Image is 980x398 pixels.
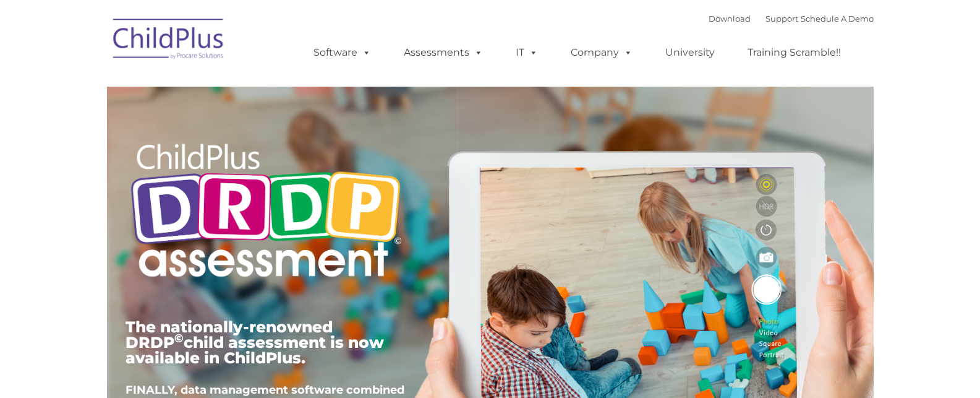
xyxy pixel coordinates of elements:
[801,14,874,24] a: Schedule A Demo
[301,40,383,65] a: Software
[126,127,406,298] img: Copyright - DRDP Logo Light
[653,40,727,65] a: University
[174,331,184,345] sup: ©
[735,40,853,65] a: Training Scramble!!
[126,318,384,367] span: The nationally-renowned DRDP child assessment is now available in ChildPlus.
[503,40,550,65] a: IT
[107,10,231,72] img: ChildPlus by Procare Solutions
[765,14,798,24] a: Support
[391,40,495,65] a: Assessments
[709,14,751,24] a: Download
[558,40,645,65] a: Company
[709,14,874,24] font: |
